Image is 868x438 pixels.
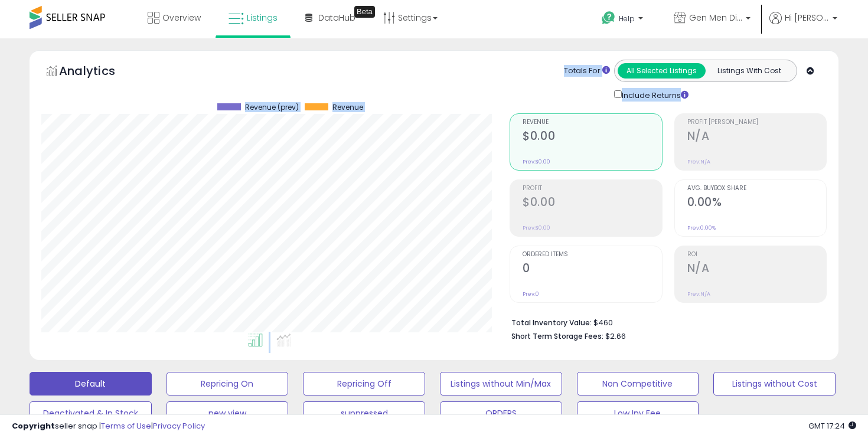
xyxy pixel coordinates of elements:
[523,158,550,165] small: Prev: $0.00
[523,129,661,145] h2: $0.00
[687,262,826,277] h2: N/A
[687,185,826,192] span: Avg. Buybox Share
[687,129,826,145] h2: N/A
[687,224,716,231] small: Prev: 0.00%
[245,103,299,112] span: Revenue (prev)
[162,12,201,24] span: Overview
[523,224,550,231] small: Prev: $0.00
[592,2,655,38] a: Help
[30,372,152,395] button: Default
[687,119,826,126] span: Profit [PERSON_NAME]
[687,251,826,258] span: ROI
[687,195,826,211] h2: 0.00%
[12,421,205,432] div: seller snap | |
[511,331,603,341] b: Short Term Storage Fees:
[689,12,742,24] span: Gen Men Distributor
[605,331,626,342] span: $2.66
[318,12,355,24] span: DataHub
[511,315,818,329] li: $460
[785,12,829,24] span: Hi [PERSON_NAME]
[687,158,710,165] small: Prev: N/A
[303,401,425,425] button: suppressed
[687,290,710,298] small: Prev: N/A
[523,262,661,277] h2: 0
[523,119,661,126] span: Revenue
[605,88,703,102] div: Include Returns
[808,420,856,432] span: 2025-09-13 17:24 GMT
[167,372,289,395] button: Repricing On
[12,420,55,432] strong: Copyright
[523,195,661,211] h2: $0.00
[167,401,289,425] button: new view
[713,372,836,395] button: Listings without Cost
[523,290,539,298] small: Prev: 0
[511,318,592,328] b: Total Inventory Value:
[619,14,635,24] span: Help
[577,372,699,395] button: Non Competitive
[59,63,138,82] h5: Analytics
[440,401,562,425] button: ORDERS
[153,420,205,432] a: Privacy Policy
[247,12,278,24] span: Listings
[577,401,699,425] button: Low Inv Fee
[332,103,363,112] span: Revenue
[564,66,610,77] div: Totals For
[354,6,375,18] div: Tooltip anchor
[30,401,152,425] button: Deactivated & In Stock
[523,185,661,192] span: Profit
[769,12,837,38] a: Hi [PERSON_NAME]
[523,251,661,258] span: Ordered Items
[101,420,151,432] a: Terms of Use
[440,372,562,395] button: Listings without Min/Max
[303,372,425,395] button: Repricing Off
[618,63,706,79] button: All Selected Listings
[705,63,793,79] button: Listings With Cost
[601,11,616,25] i: Get Help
